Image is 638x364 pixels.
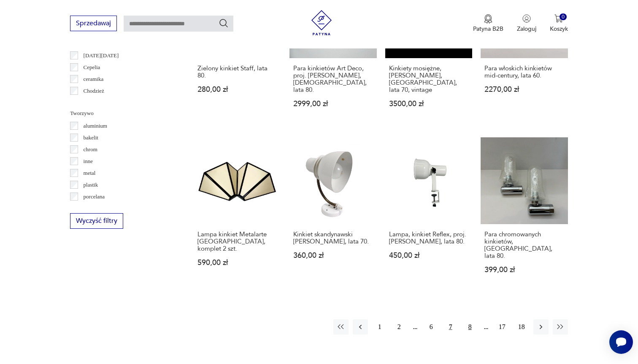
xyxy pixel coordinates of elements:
[517,25,536,33] p: Zaloguj
[550,25,568,33] p: Koszyk
[293,100,373,107] p: 2999,00 zł
[389,100,469,107] p: 3500,00 zł
[392,319,407,335] button: 2
[495,319,510,335] button: 17
[289,137,377,290] a: Kinkiet skandynawski Belid, lata 70.Kinkiet skandynawski [PERSON_NAME], lata 70.360,00 zł
[389,231,469,245] h3: Lampa, kinkiet Reflex, proj. [PERSON_NAME], lata 80.
[70,21,117,27] a: Sprzedawaj
[84,192,105,201] p: porcelana
[197,259,277,266] p: 590,00 zł
[609,330,633,354] iframe: Smartsupp widget button
[197,86,277,93] p: 280,00 zł
[293,231,373,245] h3: Kinkiet skandynawski [PERSON_NAME], lata 70.
[372,319,387,335] button: 1
[84,180,98,190] p: plastik
[481,137,568,290] a: Para chromowanych kinkietów, Niemcy, lata 80.Para chromowanych kinkietów, [GEOGRAPHIC_DATA], lata...
[484,86,564,93] p: 2270,00 zł
[84,121,107,131] p: aluminium
[84,204,100,213] p: porcelit
[462,319,478,335] button: 8
[550,14,568,33] button: 0Koszyk
[473,14,503,33] button: Patyna B2B
[473,14,503,33] a: Ikona medaluPatyna B2B
[219,18,229,28] button: Szukaj
[84,51,119,60] p: [DATE][DATE]
[84,75,104,84] p: ceramika
[560,13,567,21] div: 0
[197,65,277,79] h3: Zielony kinkiet Staff, lata 80.
[517,14,536,33] button: Zaloguj
[424,319,439,335] button: 6
[84,86,104,96] p: Chodzież
[84,133,98,142] p: bakelit
[84,169,96,178] p: metal
[293,252,373,259] p: 360,00 zł
[389,65,469,94] h3: Kinkiety mosiężne, [PERSON_NAME], [GEOGRAPHIC_DATA], lata 70, vintage
[385,137,473,290] a: Lampa, kinkiet Reflex, proj. T. Rudkiewicz, lata 80.Lampa, kinkiet Reflex, proj. [PERSON_NAME], l...
[84,98,104,107] p: Ćmielów
[443,319,458,335] button: 7
[484,266,564,273] p: 399,00 zł
[194,137,281,290] a: Lampa kinkiet Metalarte Spain, komplet 2 szt.Lampa kinkiet Metalarte [GEOGRAPHIC_DATA], komplet 2...
[293,65,373,94] h3: Para kinkietów Art Deco, proj. [PERSON_NAME], [DEMOGRAPHIC_DATA], lata 80.
[70,16,117,31] button: Sprzedawaj
[484,14,492,24] img: Ikona medalu
[197,231,277,252] h3: Lampa kinkiet Metalarte [GEOGRAPHIC_DATA], komplet 2 szt.
[309,10,334,35] img: Patyna - sklep z meblami i dekoracjami vintage
[84,63,100,72] p: Cepelia
[70,109,173,118] p: Tworzywo
[84,145,97,154] p: chrom
[484,231,564,260] h3: Para chromowanych kinkietów, [GEOGRAPHIC_DATA], lata 80.
[522,14,531,23] img: Ikonka użytkownika
[70,213,123,229] button: Wyczyść filtry
[473,25,503,33] p: Patyna B2B
[389,252,469,259] p: 450,00 zł
[514,319,529,335] button: 18
[484,65,564,79] h3: Para włoskich kinkietów mid-century, lata 60.
[554,14,563,23] img: Ikona koszyka
[84,157,93,166] p: inne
